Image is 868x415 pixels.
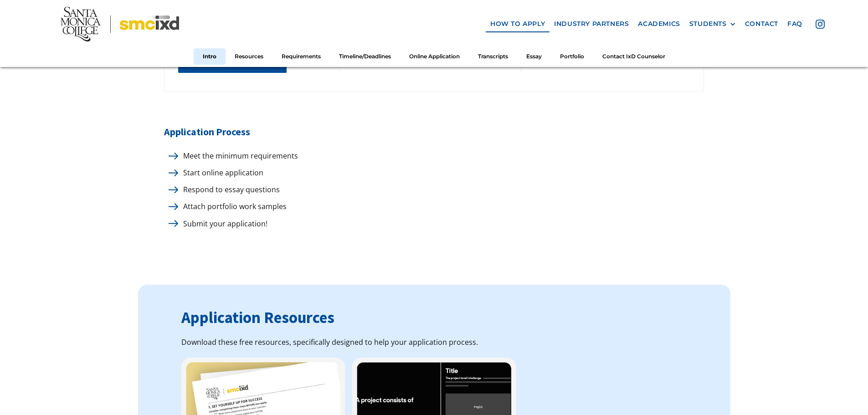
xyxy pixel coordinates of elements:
[179,150,298,162] p: Meet the minimum requirements
[633,15,684,32] a: Academics
[469,48,517,65] a: Transcripts
[783,15,807,32] a: faq
[179,200,287,213] p: Attach portfolio work samples
[164,123,704,140] h5: Application Process
[816,20,825,29] img: icon - instagram
[61,7,179,41] img: Santa Monica College - SMC IxD logo
[272,48,330,65] a: Requirements
[330,48,400,65] a: Timeline/Deadlines
[181,336,687,348] div: Download these free resources, specifically designed to help your application process.
[593,48,674,65] a: Contact IxD Counselor
[740,15,783,32] a: contact
[689,20,727,28] div: STUDENTS
[400,48,469,65] a: Online Application
[226,48,272,65] a: Resources
[179,184,280,196] p: Respond to essay questions
[179,218,267,230] p: Submit your application!
[517,48,551,65] a: Essay
[181,307,687,329] h3: Application Resources
[550,15,633,32] a: industry partners
[194,48,226,65] a: Intro
[689,20,736,28] div: STUDENTS
[486,15,550,32] a: how to apply
[551,48,593,65] a: Portfolio
[179,167,263,179] p: Start online application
